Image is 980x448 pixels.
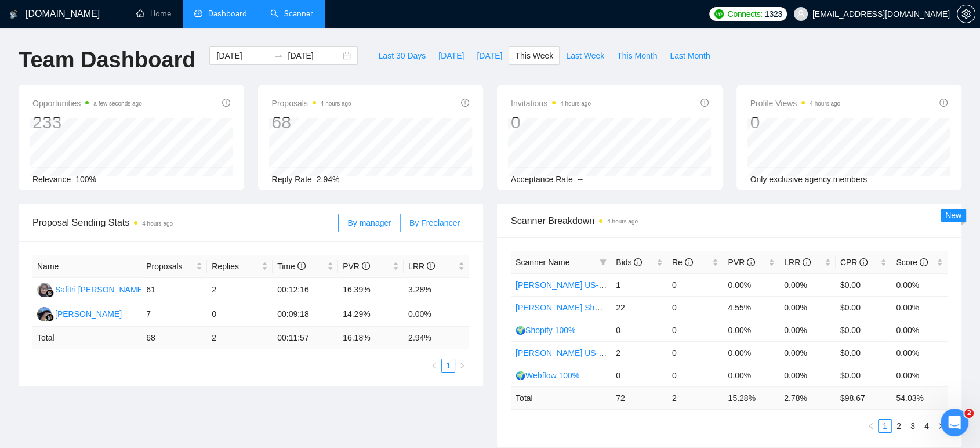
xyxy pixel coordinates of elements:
span: -- [578,175,583,184]
button: right [934,419,948,433]
td: 0 [611,364,667,386]
button: right [455,359,469,373]
span: to [274,51,283,60]
td: 0.00% [404,302,469,327]
span: Scanner Name [516,258,569,267]
td: 0.00% [779,273,836,296]
span: LRR [408,262,435,271]
span: filter [597,254,609,271]
span: info-circle [362,262,370,270]
td: 0 [667,364,724,386]
span: info-circle [427,262,435,270]
td: 3.28% [404,278,469,302]
img: gigradar-bm.png [46,313,54,321]
button: left [427,359,441,373]
td: Total [511,386,611,409]
span: PVR [343,262,370,271]
time: 4 hours ago [142,221,173,227]
div: 68 [272,111,351,133]
span: Connects: [727,8,762,20]
span: Profile Views [750,96,841,110]
button: [DATE] [432,46,470,65]
span: [DATE] [438,49,464,62]
a: [PERSON_NAME] US-Only Webflow [516,348,648,357]
span: CPR [840,258,868,267]
td: $0.00 [836,319,892,341]
span: dashboard [194,9,202,17]
span: 100% [75,175,96,184]
td: 22 [611,296,667,319]
a: [PERSON_NAME] Shopify 75% to 100% [516,303,662,312]
span: By Freelancer [409,218,460,227]
span: 2 [964,409,974,418]
td: 0.00% [723,273,779,296]
td: 0.00% [891,273,948,296]
td: 0.00% [891,296,948,319]
td: 0 [667,296,724,319]
td: 0.00% [779,319,836,341]
time: a few seconds ago [93,100,141,107]
td: $0.00 [836,341,892,364]
a: 1 [879,420,891,432]
li: Next Page [455,359,469,373]
span: info-circle [939,99,948,107]
li: Previous Page [427,359,441,373]
td: 7 [141,302,207,327]
li: 2 [892,419,906,433]
span: setting [957,9,975,19]
button: Last Month [663,46,716,65]
span: This Week [515,49,553,62]
td: 00:12:16 [273,278,338,302]
th: Name [32,255,141,278]
span: New [945,211,961,220]
td: 0.00% [891,319,948,341]
div: 233 [32,111,142,133]
h1: Team Dashboard [19,46,195,74]
td: 16.39% [338,278,404,302]
span: Proposals [146,260,194,273]
td: $0.00 [836,273,892,296]
button: This Month [611,46,663,65]
td: 0.00% [779,364,836,386]
span: info-circle [634,258,642,266]
td: 1 [611,273,667,296]
div: 0 [511,111,591,133]
span: Only exclusive agency members [750,175,868,184]
a: setting [957,9,975,19]
span: left [431,362,438,369]
td: 0.00% [723,364,779,386]
span: Re [672,258,693,267]
td: 0 [207,302,273,327]
td: 61 [141,278,207,302]
span: 2.94% [317,175,340,184]
td: 68 [141,327,207,349]
span: Last Month [670,49,710,62]
td: $ 98.67 [836,386,892,409]
span: info-circle [859,258,868,266]
span: Scanner Breakdown [511,214,948,228]
td: 0.00% [891,364,948,386]
span: By manager [347,218,391,227]
td: 0.00% [723,341,779,364]
td: 0.00% [723,319,779,341]
li: Previous Page [864,419,878,433]
a: 1 [442,359,455,372]
td: 0.00% [779,341,836,364]
span: LRR [784,258,811,267]
td: $0.00 [836,364,892,386]
time: 4 hours ago [321,100,351,107]
div: Safitri [PERSON_NAME] [55,283,145,296]
input: Start date [216,49,269,62]
span: Opportunities [32,96,142,110]
td: 0.00% [891,341,948,364]
span: Time [277,262,305,271]
span: info-circle [685,258,693,266]
td: Total [32,327,141,349]
a: AA[PERSON_NAME] [37,309,122,318]
td: 14.29% [338,302,404,327]
span: info-circle [222,99,230,107]
td: 16.18 % [338,327,404,349]
a: searchScanner [270,9,313,19]
span: Proposal Sending Stats [32,215,338,230]
span: info-circle [297,262,306,270]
